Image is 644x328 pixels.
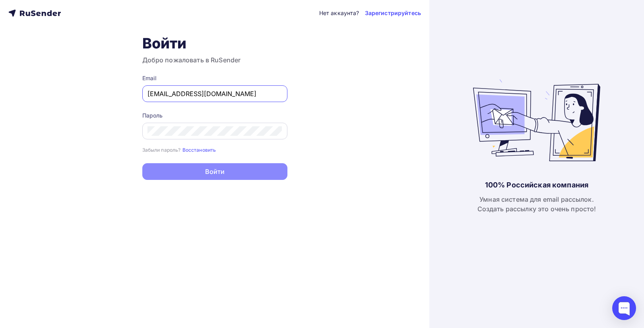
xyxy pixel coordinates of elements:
[485,180,588,190] div: 100% Российская компания
[142,74,287,82] div: Email
[365,9,421,17] a: Зарегистрируйтесь
[182,147,216,153] small: Восстановить
[142,35,287,52] h1: Войти
[142,55,287,65] h3: Добро пожаловать в RuSender
[147,89,282,98] input: Укажите свой email
[142,112,287,120] div: Пароль
[142,163,287,180] button: Войти
[477,195,596,214] div: Умная система для email рассылок. Создать рассылку это очень просто!
[182,146,216,153] a: Восстановить
[319,9,359,17] div: Нет аккаунта?
[142,147,181,153] small: Забыли пароль?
